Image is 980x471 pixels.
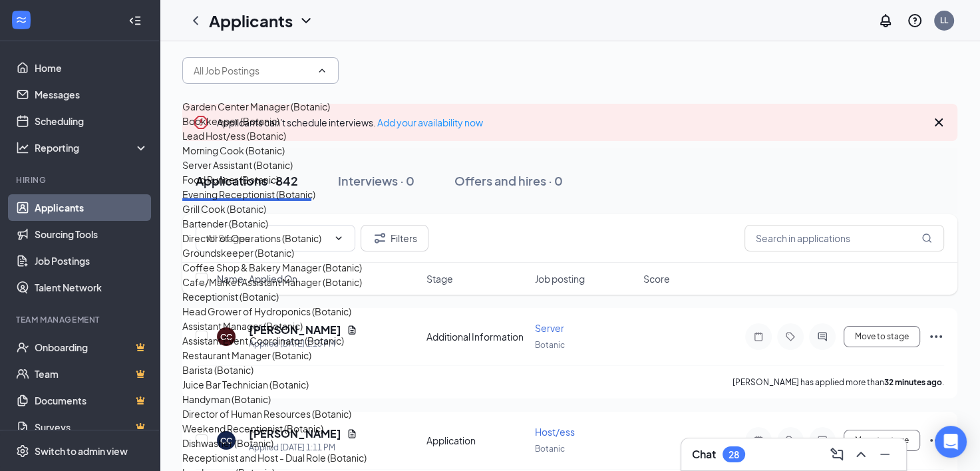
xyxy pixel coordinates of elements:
[182,231,321,245] div: Director of Operations (Botanic)
[35,414,148,440] a: SurveysCrown
[935,426,967,458] div: Open Intercom Messenger
[35,274,148,301] a: Talent Network
[35,108,148,134] a: Scheduling
[535,444,565,454] span: Botanic
[535,340,565,350] span: Botanic
[733,377,944,388] p: [PERSON_NAME] has applied more than .
[844,430,920,451] button: Move to stage
[182,143,285,158] div: Morning Cook (Botanic)
[878,13,894,29] svg: Notifications
[194,63,311,78] input: All Job Postings
[35,334,148,361] a: OnboardingCrown
[182,304,351,319] div: Head Grower of Hydroponics (Botanic)
[182,99,330,114] div: Garden Center Manager (Botanic)
[814,331,830,342] svg: ActiveChat
[361,225,428,251] button: Filter Filters
[182,260,362,275] div: Coffee Shop & Bakery Manager (Botanic)
[16,444,29,458] svg: Settings
[426,330,527,343] div: Additional Information
[907,13,923,29] svg: QuestionInfo
[16,174,146,186] div: Hiring
[182,245,294,260] div: Groundskeeper (Botanic)
[921,233,932,243] svg: MagnifyingGlass
[182,128,286,143] div: Lead Host/ess (Botanic)
[426,272,453,285] span: Stage
[454,172,563,189] div: Offers and hires · 0
[35,444,128,458] div: Switch to admin view
[182,421,323,436] div: Weekend Receptionist (Botanic)
[744,225,944,251] input: Search in applications
[850,444,872,465] button: ChevronUp
[35,194,148,221] a: Applicants
[426,434,527,447] div: Application
[182,187,315,202] div: Evening Receptionist (Botanic)
[182,114,279,128] div: Bookkeeper (Botanic)
[15,13,28,27] svg: WorkstreamLogo
[128,14,142,27] svg: Collapse
[182,377,309,392] div: Juice Bar Technician (Botanic)
[188,13,204,29] svg: ChevronLeft
[826,444,848,465] button: ComposeMessage
[16,314,146,325] div: Team Management
[35,81,148,108] a: Messages
[182,172,279,187] div: Food Runner (Botanic)
[829,446,845,462] svg: ComposeMessage
[182,436,273,450] div: Dishwasher (Botanic)
[182,319,303,333] div: Assistant Manager (Botanic)
[782,435,798,446] svg: Tag
[182,289,279,304] div: Receptionist (Botanic)
[182,216,268,231] div: Bartender (Botanic)
[782,331,798,342] svg: Tag
[931,114,947,130] svg: Cross
[182,363,253,377] div: Barista (Botanic)
[874,444,896,465] button: Minimize
[35,247,148,274] a: Job Postings
[209,9,293,32] h1: Applicants
[692,447,716,462] h3: Chat
[16,141,29,154] svg: Analysis
[844,326,920,347] button: Move to stage
[35,141,149,154] div: Reporting
[928,432,944,448] svg: Ellipses
[182,392,271,406] div: Handyman (Botanic)
[317,65,327,76] svg: ChevronUp
[35,361,148,387] a: TeamCrown
[182,348,311,363] div: Restaurant Manager (Botanic)
[750,435,766,446] svg: Note
[535,272,585,285] span: Job posting
[814,435,830,446] svg: ChatInactive
[182,333,344,348] div: Assistant Event Coordinator (Botanic)
[535,322,564,334] span: Server
[182,450,367,465] div: Receptionist and Host - Dual Role (Botanic)
[182,275,362,289] div: Cafe/Market Assistant Manager (Botanic)
[182,202,266,216] div: Grill Cook (Botanic)
[884,377,942,387] b: 32 minutes ago
[535,426,575,438] span: Host/ess
[877,446,893,462] svg: Minimize
[182,406,351,421] div: Director of Human Resources (Botanic)
[35,221,148,247] a: Sourcing Tools
[298,13,314,29] svg: ChevronDown
[729,449,739,460] div: 28
[928,329,944,345] svg: Ellipses
[750,331,766,342] svg: Note
[643,272,670,285] span: Score
[35,55,148,81] a: Home
[853,446,869,462] svg: ChevronUp
[377,116,483,128] a: Add your availability now
[35,387,148,414] a: DocumentsCrown
[940,15,948,26] div: LL
[182,158,293,172] div: Server Assistant (Botanic)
